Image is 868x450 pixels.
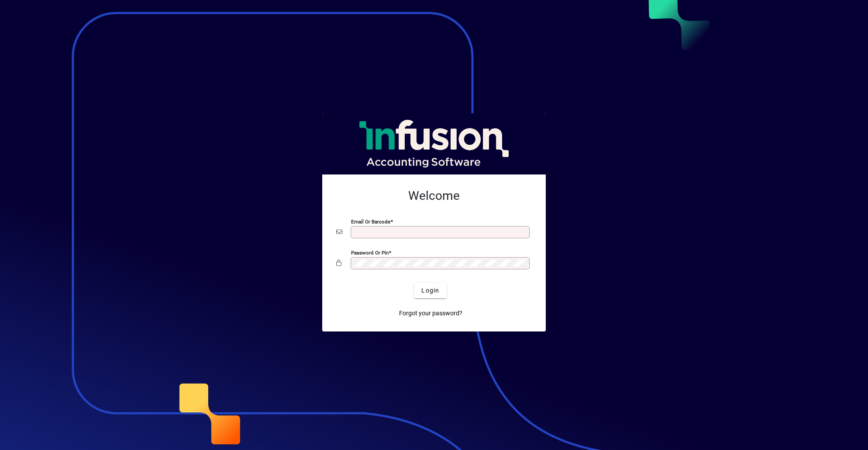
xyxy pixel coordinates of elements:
[421,286,439,295] span: Login
[414,283,446,298] button: Login
[351,250,389,256] mat-label: Password or Pin
[399,309,462,318] span: Forgot your password?
[351,219,390,225] mat-label: Email or Barcode
[336,188,532,203] h2: Welcome
[396,305,466,321] a: Forgot your password?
